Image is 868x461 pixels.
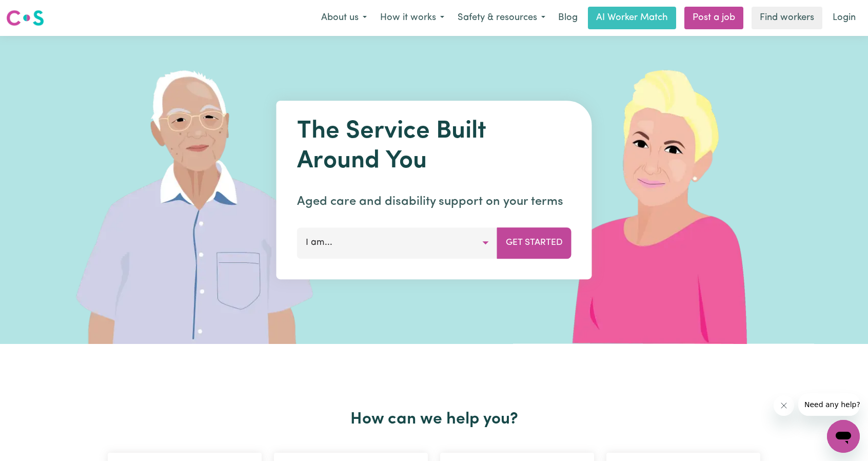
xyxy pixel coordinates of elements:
button: Get Started [497,227,571,258]
h2: How can we help you? [102,410,766,429]
a: Blog [552,7,584,29]
button: Safety & resources [451,7,552,29]
button: About us [314,7,373,29]
p: Aged care and disability support on your terms [297,193,571,211]
button: I am... [297,227,498,258]
a: Careseekers logo [6,6,44,30]
img: Careseekers logo [6,9,44,27]
iframe: Message from company [798,393,860,416]
a: AI Worker Match [588,7,676,29]
iframe: Button to launch messaging window [827,420,860,453]
a: Login [826,7,862,29]
iframe: Close message [774,395,794,416]
a: Post a job [684,7,743,29]
span: Need any help? [6,7,62,15]
h1: The Service Built Around You [297,117,571,176]
button: How it works [373,7,451,29]
a: Find workers [752,7,822,29]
